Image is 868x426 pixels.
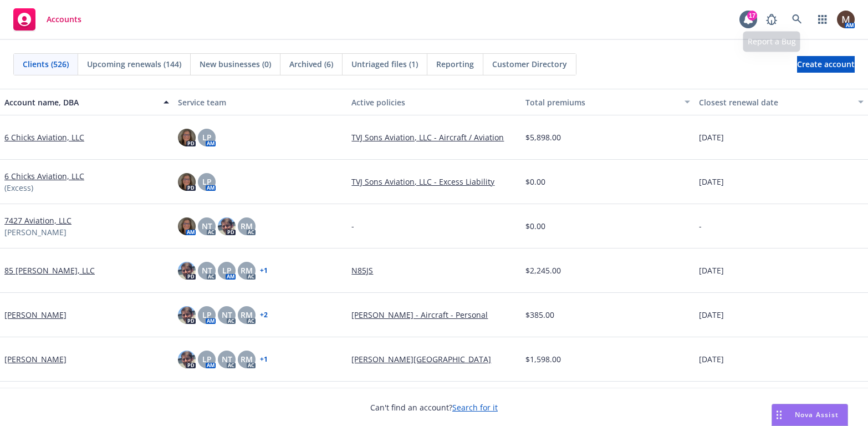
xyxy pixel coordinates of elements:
span: Create account [797,54,855,75]
div: Active policies [351,97,516,108]
a: + 2 [260,312,268,318]
button: Service team [173,89,347,115]
button: Total premiums [521,89,695,115]
span: [DATE] [699,265,724,276]
span: RM [241,265,253,276]
span: $2,245.00 [525,265,561,276]
span: [PERSON_NAME] [4,226,67,238]
span: $0.00 [525,176,545,187]
a: TVJ Sons Aviation, LLC - Excess Liability [351,176,516,187]
div: Total premiums [525,97,678,108]
img: photo [178,306,196,324]
span: Can't find an account? [370,402,498,413]
span: NT [202,220,212,232]
a: [PERSON_NAME] [4,309,67,321]
button: Active policies [347,89,520,115]
a: Search [786,8,808,31]
span: [DATE] [699,353,724,365]
span: [DATE] [699,309,724,321]
div: Drag to move [772,404,786,425]
span: - [699,220,702,232]
span: Customer Directory [492,58,567,70]
button: Nova Assist [772,404,848,426]
span: Upcoming renewals (144) [87,58,181,70]
a: Accounts [9,4,86,35]
img: photo [178,173,196,191]
span: NT [202,265,212,276]
span: New businesses (0) [200,58,271,70]
span: [DATE] [699,131,724,143]
a: Search for it [452,402,498,413]
img: photo [178,351,196,368]
span: NT [222,353,232,365]
span: [DATE] [699,176,724,187]
span: LP [202,131,212,143]
div: Closest renewal date [699,97,851,108]
span: - [351,220,354,232]
a: + 1 [260,356,268,363]
div: Account name, DBA [4,97,157,108]
img: photo [837,11,855,28]
span: Accounts [47,15,81,24]
img: photo [178,217,196,235]
span: LP [222,265,232,276]
a: Switch app [811,8,834,31]
a: 7427 Aviation, LLC [4,215,72,226]
span: Clients (526) [23,58,69,70]
span: $0.00 [525,220,545,232]
span: Nova Assist [795,410,839,419]
span: Reporting [436,58,474,70]
span: RM [241,220,253,232]
span: $1,598.00 [525,353,561,365]
a: 85 [PERSON_NAME], LLC [4,265,95,276]
span: $385.00 [525,309,554,321]
span: Untriaged files (1) [351,58,418,70]
a: [PERSON_NAME][GEOGRAPHIC_DATA] [351,353,516,365]
a: 6 Chicks Aviation, LLC [4,131,84,143]
a: + 1 [260,267,268,274]
a: N85JS [351,265,516,276]
div: Service team [178,97,343,108]
a: [PERSON_NAME] [4,353,67,365]
span: LP [202,353,212,365]
span: $5,898.00 [525,131,561,143]
img: photo [178,129,196,146]
img: photo [218,217,236,235]
a: [PERSON_NAME] - Aircraft - Personal [351,309,516,321]
button: Closest renewal date [695,89,868,115]
img: photo [178,262,196,280]
span: LP [202,176,212,187]
span: NT [222,309,232,321]
span: LP [202,309,212,321]
span: Archived (6) [289,58,333,70]
span: (Excess) [4,182,33,194]
span: RM [241,309,253,321]
span: RM [241,353,253,365]
a: Report a Bug [760,8,783,31]
a: TVJ Sons Aviation, LLC - Aircraft / Aviation [351,131,516,143]
a: 6 Chicks Aviation, LLC [4,170,84,182]
a: Create account [797,56,855,73]
div: 17 [747,11,757,21]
